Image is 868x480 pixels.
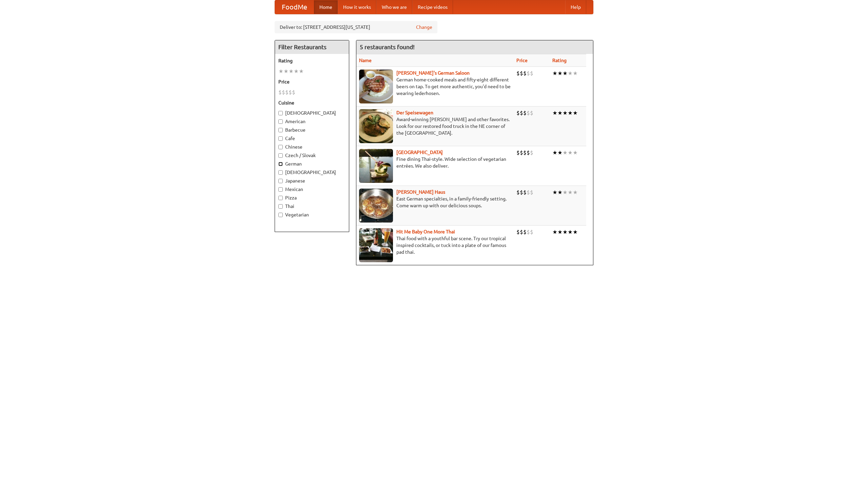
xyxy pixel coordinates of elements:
label: Pizza [278,194,346,201]
label: Mexican [278,186,346,193]
input: Thai [278,204,283,209]
label: Vegetarian [278,211,346,218]
li: $ [516,149,520,156]
h5: Rating [278,57,346,64]
li: $ [520,228,523,236]
div: Deliver to: [STREET_ADDRESS][US_STATE] [275,21,437,33]
li: ★ [573,228,578,236]
img: kohlhaus.jpg [359,189,393,223]
label: Czech / Slovak [278,152,346,159]
li: $ [282,89,285,96]
label: American [278,118,346,125]
img: speisewagen.jpg [359,109,393,143]
a: [PERSON_NAME] Haus [396,189,445,195]
a: Price [516,58,528,63]
li: ★ [557,109,563,117]
li: $ [530,228,533,236]
h4: Filter Restaurants [275,40,349,54]
input: Cafe [278,136,283,141]
li: $ [523,109,527,117]
li: ★ [563,228,568,236]
input: Barbecue [278,128,283,132]
a: Change [416,24,432,31]
li: $ [527,189,530,196]
li: ★ [568,189,573,196]
input: Vegetarian [278,213,283,217]
img: satay.jpg [359,149,393,183]
li: ★ [563,109,568,117]
label: Chinese [278,143,346,150]
a: FoodMe [275,0,314,14]
p: East German specialties, in a family-friendly setting. Come warm up with our delicious soups. [359,195,511,209]
input: [DEMOGRAPHIC_DATA] [278,111,283,115]
li: $ [520,189,523,196]
li: $ [516,109,520,117]
p: German home-cooked meals and fifty-eight different beers on tap. To get more authentic, you'd nee... [359,76,511,97]
li: ★ [557,70,563,77]
a: Home [314,0,338,14]
li: $ [523,149,527,156]
li: ★ [552,228,557,236]
li: $ [520,149,523,156]
img: esthers.jpg [359,70,393,103]
li: ★ [552,189,557,196]
label: Thai [278,203,346,210]
a: [PERSON_NAME]'s German Saloon [396,70,470,76]
li: ★ [299,68,304,75]
input: Chinese [278,145,283,149]
li: ★ [552,149,557,156]
a: Recipe videos [412,0,453,14]
li: ★ [289,68,294,75]
li: ★ [552,109,557,117]
li: ★ [563,149,568,156]
input: [DEMOGRAPHIC_DATA] [278,170,283,175]
a: Hit Me Baby One More Thai [396,229,455,234]
li: $ [527,70,530,77]
li: $ [523,189,527,196]
label: German [278,160,346,167]
li: ★ [557,149,563,156]
input: German [278,162,283,166]
li: ★ [573,189,578,196]
li: ★ [557,228,563,236]
li: $ [289,89,292,96]
li: $ [530,70,533,77]
li: ★ [568,109,573,117]
li: ★ [552,70,557,77]
li: ★ [568,228,573,236]
li: ★ [563,189,568,196]
li: ★ [573,70,578,77]
p: Fine dining Thai-style. Wide selection of vegetarian entrées. We also deliver. [359,156,511,169]
input: Mexican [278,187,283,192]
input: Pizza [278,196,283,200]
label: Japanese [278,177,346,184]
a: Rating [552,58,567,63]
a: [GEOGRAPHIC_DATA] [396,150,443,155]
li: ★ [278,68,283,75]
li: ★ [563,70,568,77]
input: American [278,119,283,124]
input: Japanese [278,179,283,183]
li: $ [523,228,527,236]
li: $ [516,228,520,236]
li: $ [530,149,533,156]
li: $ [530,109,533,117]
a: Der Speisewagen [396,110,433,115]
label: Cafe [278,135,346,142]
p: Award-winning [PERSON_NAME] and other favorites. Look for our restored food truck in the NE corne... [359,116,511,136]
p: Thai food with a youthful bar scene. Try our tropical inspired cocktails, or tuck into a plate of... [359,235,511,255]
li: $ [516,189,520,196]
li: $ [527,228,530,236]
label: Barbecue [278,127,346,133]
h5: Price [278,78,346,85]
li: ★ [557,189,563,196]
li: ★ [294,68,299,75]
li: $ [292,89,295,96]
label: [DEMOGRAPHIC_DATA] [278,169,346,176]
li: $ [285,89,289,96]
li: ★ [573,149,578,156]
